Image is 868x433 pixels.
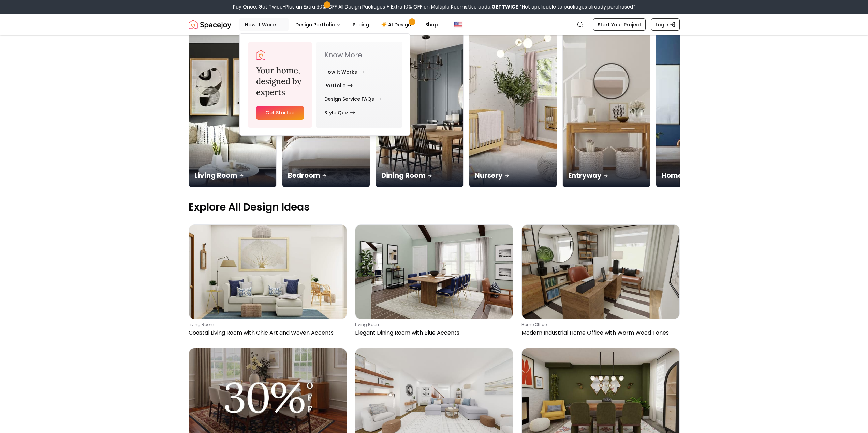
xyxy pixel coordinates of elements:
a: AI Design [376,18,418,31]
a: Dining RoomDining Room [376,33,464,187]
p: Explore All Design Ideas [189,201,680,213]
button: How It Works [239,18,289,31]
nav: Global [189,14,680,35]
a: NurseryNursery [469,33,557,187]
p: home office [521,322,677,327]
a: How It Works [324,65,364,79]
p: Elegant Dining Room with Blue Accents [355,329,511,337]
p: Entryway [568,171,645,180]
a: Get Started [256,106,304,120]
span: Use code: [468,3,518,10]
p: living room [355,322,511,327]
img: Home Office [656,33,744,187]
button: Design Portfolio [290,18,346,31]
a: Spacejoy [189,18,231,31]
span: *Not applicable to packages already purchased* [518,3,635,10]
a: Start Your Project [593,18,646,31]
a: Living RoomLiving Room [189,33,277,187]
img: Elegant Dining Room with Blue Accents [355,225,513,319]
img: Coastal Living Room with Chic Art and Woven Accents [189,225,347,319]
p: Dining Room [381,171,458,180]
p: Home Office [662,171,738,180]
img: Spacejoy Logo [189,18,231,31]
p: Coastal Living Room with Chic Art and Woven Accents [189,329,344,337]
div: Pay Once, Get Twice-Plus an Extra 30% OFF All Design Packages + Extra 10% OFF on Multiple Rooms. [233,3,635,10]
img: Modern Industrial Home Office with Warm Wood Tones [522,225,679,319]
p: Modern Industrial Home Office with Warm Wood Tones [521,329,677,337]
a: Portfolio [324,79,353,92]
a: Modern Industrial Home Office with Warm Wood Toneshome officeModern Industrial Home Office with W... [521,224,680,340]
a: Design Service FAQs [324,92,381,106]
div: How It Works [240,34,410,136]
b: GETTWICE [491,3,518,10]
a: Spacejoy [256,50,266,60]
a: Elegant Dining Room with Blue Accentsliving roomElegant Dining Room with Blue Accents [355,224,513,340]
p: Know More [324,50,394,60]
p: Bedroom [288,171,364,180]
a: Pricing [347,18,374,31]
img: Nursery [469,33,557,187]
img: Spacejoy Logo [256,50,266,60]
p: living room [189,322,344,327]
img: Dining Room [376,33,463,187]
img: United States [454,20,462,29]
a: Coastal Living Room with Chic Art and Woven Accentsliving roomCoastal Living Room with Chic Art a... [189,224,347,340]
a: Home OfficeHome Office [656,33,744,187]
h3: Your home, designed by experts [256,65,304,98]
nav: Main [239,18,443,31]
p: Nursery [475,171,551,180]
img: Living Room [189,33,276,187]
a: Shop [420,18,443,31]
a: EntrywayEntryway [562,33,650,187]
a: Style Quiz [324,106,355,120]
p: Living Room [194,171,271,180]
img: Entryway [563,33,650,187]
a: Login [651,18,680,31]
